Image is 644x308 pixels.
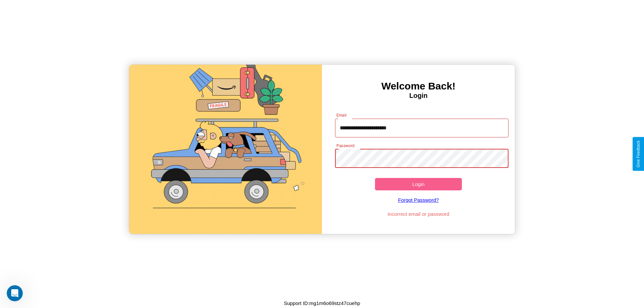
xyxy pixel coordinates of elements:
label: Password [336,143,354,148]
img: gif [129,65,322,234]
iframe: Intercom live chat [7,285,23,301]
h3: Welcome Back! [322,80,515,92]
label: Email [336,112,347,118]
div: Give Feedback [636,140,641,168]
h4: Login [322,92,515,100]
a: Forgot Password? [332,190,505,209]
button: Login [375,178,462,190]
p: Support ID: mg1m6o69stz47cuehp [284,299,360,308]
p: Incorrect email or password [332,209,505,219]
